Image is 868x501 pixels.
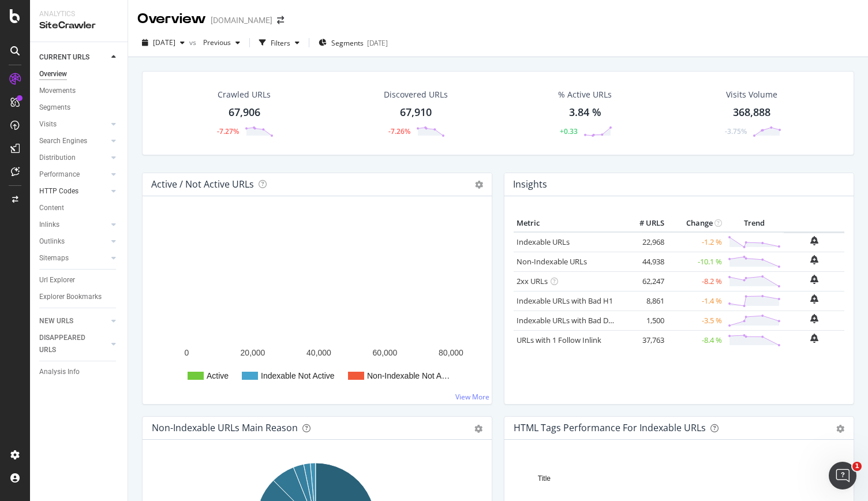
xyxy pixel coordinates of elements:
td: 22,968 [621,232,667,252]
text: 20,000 [241,348,265,357]
div: [DATE] [367,38,388,48]
div: bell-plus [810,294,818,304]
div: Discovered URLs [384,89,448,100]
div: DISAPPEARED URLS [39,332,98,356]
a: URLs with 1 Follow Inlink [517,335,601,345]
a: 2xx URLs [517,276,548,286]
button: Previous [199,33,245,52]
div: bell-plus [810,255,818,264]
td: 1,500 [621,311,667,330]
div: Analytics [39,9,118,19]
td: 44,938 [621,252,667,271]
div: Visits [39,118,57,130]
a: View More [455,392,489,402]
a: CURRENT URLS [39,51,108,63]
a: Inlinks [39,219,108,231]
div: HTTP Codes [39,185,78,197]
span: vs [189,38,199,47]
div: -7.27% [217,126,239,136]
div: Inlinks [39,219,59,231]
a: HTTP Codes [39,185,108,197]
text: 40,000 [306,348,331,357]
div: Crawled URLs [218,89,271,100]
a: Performance [39,169,108,181]
td: 62,247 [621,271,667,291]
div: Overview [137,9,206,29]
div: gear [836,425,844,433]
a: Segments [39,102,119,114]
td: 37,763 [621,330,667,350]
td: 8,861 [621,291,667,311]
div: Search Engines [39,135,87,147]
div: Explorer Bookmarks [39,291,102,303]
div: bell-plus [810,236,818,245]
td: -8.4 % [667,330,725,350]
div: Outlinks [39,235,65,248]
div: arrow-right-arrow-left [277,16,284,24]
a: Visits [39,118,108,130]
div: +0.33 [560,126,578,136]
a: Explorer Bookmarks [39,291,119,303]
a: Sitemaps [39,252,108,264]
text: Non-Indexable Not A… [367,371,450,380]
td: -10.1 % [667,252,725,271]
td: -1.4 % [667,291,725,311]
div: bell-plus [810,314,818,323]
div: HTML Tags Performance for Indexable URLs [514,422,706,433]
div: bell-plus [810,334,818,343]
a: Outlinks [39,235,108,248]
div: % Active URLs [558,89,612,100]
td: -3.5 % [667,311,725,330]
a: NEW URLS [39,315,108,327]
h4: Insights [513,177,547,192]
text: 60,000 [373,348,398,357]
span: Previous [199,38,231,47]
span: 1 [852,462,862,471]
div: Sitemaps [39,252,69,264]
th: Metric [514,215,621,232]
div: -3.75% [725,126,747,136]
a: Non-Indexable URLs [517,256,587,267]
div: gear [474,425,482,433]
th: Change [667,215,725,232]
div: Non-Indexable URLs Main Reason [152,422,298,433]
div: Filters [271,38,290,48]
div: Url Explorer [39,274,75,286]
text: Active [207,371,229,380]
text: Indexable Not Active [261,371,335,380]
i: Options [475,181,483,189]
div: Content [39,202,64,214]
div: 67,910 [400,105,432,120]
a: Analysis Info [39,366,119,378]
a: Movements [39,85,119,97]
td: -8.2 % [667,271,725,291]
td: -1.2 % [667,232,725,252]
a: Distribution [39,152,108,164]
a: DISAPPEARED URLS [39,332,108,356]
button: Segments[DATE] [314,33,392,52]
a: Content [39,202,119,214]
a: Search Engines [39,135,108,147]
th: # URLS [621,215,667,232]
iframe: Intercom live chat [829,462,856,489]
a: Indexable URLs with Bad Description [517,315,642,326]
button: Filters [255,33,304,52]
div: bell-plus [810,275,818,284]
a: Indexable URLs [517,237,570,247]
div: 3.84 % [569,105,601,120]
text: 0 [185,348,189,357]
text: Title [538,474,551,483]
span: Segments [331,38,364,48]
div: [DOMAIN_NAME] [211,14,272,26]
div: Movements [39,85,76,97]
a: Indexable URLs with Bad H1 [517,296,613,306]
div: Analysis Info [39,366,80,378]
h4: Active / Not Active URLs [151,177,254,192]
text: 80,000 [439,348,463,357]
div: 368,888 [733,105,770,120]
div: Overview [39,68,67,80]
div: -7.26% [388,126,410,136]
th: Trend [725,215,784,232]
svg: A chart. [152,215,483,395]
